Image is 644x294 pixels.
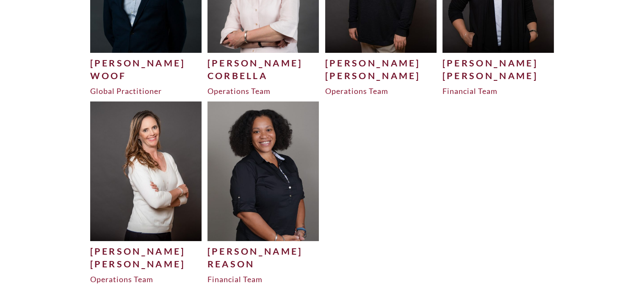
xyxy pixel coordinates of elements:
[90,86,202,96] div: Global Practitioner
[90,245,202,258] div: [PERSON_NAME]
[90,57,202,69] div: [PERSON_NAME]
[442,69,554,82] div: [PERSON_NAME]
[90,102,202,284] a: [PERSON_NAME][PERSON_NAME]Operations Team
[207,102,319,284] a: [PERSON_NAME]ReasonFinancial Team
[207,86,319,96] div: Operations Team
[207,245,319,258] div: [PERSON_NAME]
[90,258,202,270] div: [PERSON_NAME]
[90,69,202,82] div: Woof
[207,69,319,82] div: Corbella
[207,274,319,284] div: Financial Team
[207,102,319,241] img: Alicha-Reason-1-500x625.jpg
[90,274,202,284] div: Operations Team
[207,258,319,270] div: Reason
[90,102,202,241] img: Liz-Olivier-500x625.jpg
[325,57,437,69] div: [PERSON_NAME]
[442,57,554,69] div: [PERSON_NAME]
[325,69,437,82] div: [PERSON_NAME]
[325,86,437,96] div: Operations Team
[207,57,319,69] div: [PERSON_NAME]
[442,86,554,96] div: Financial Team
